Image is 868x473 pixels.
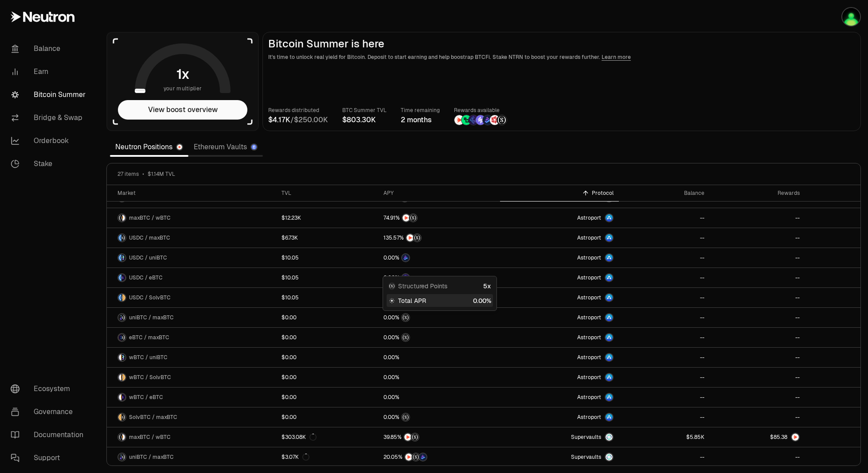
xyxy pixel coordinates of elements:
[500,447,619,467] a: SupervaultsSupervaults
[710,228,805,248] a: --
[577,374,601,381] span: Astroport
[414,234,421,241] img: Structured Points
[107,407,276,427] a: SolvBTC LogomaxBTC LogoSolvBTC / maxBTC
[378,308,500,327] a: Structured Points
[483,115,493,125] img: Bedrock Diamonds
[107,288,276,307] a: USDC LogoSolvBTC LogoUSDC / SolvBTC
[122,414,125,421] img: maxBTC Logo
[378,288,500,307] a: Solv Points
[500,308,619,327] a: Astroport
[4,37,96,60] a: Balance
[577,314,601,321] span: Astroport
[624,190,705,197] div: Balance
[490,115,500,125] img: Mars Fragments
[107,447,276,467] a: uniBTC LogomaxBTC LogouniBTC / maxBTC
[122,274,125,281] img: eBTC Logo
[378,228,500,248] a: NTRNStructured Points
[619,208,710,228] a: --
[122,354,125,361] img: uniBTC Logo
[383,253,495,262] button: Bedrock Diamonds
[122,214,125,221] img: wBTC Logo
[268,106,328,115] p: Rewards distributed
[602,54,631,61] a: Learn more
[122,294,125,301] img: SolvBTC Logo
[577,354,601,361] span: Astroport
[500,348,619,367] a: Astroport
[577,274,601,281] span: Astroport
[282,234,298,241] div: $6.73K
[129,454,174,461] span: uniBTC / maxBTC
[118,314,121,321] img: uniBTC Logo
[483,282,491,291] div: 5x
[129,314,174,321] span: uniBTC / maxBTC
[117,190,271,197] div: Market
[411,434,418,441] img: Structured Points
[107,208,276,228] a: maxBTC LogowBTC LogomaxBTC / wBTC
[710,268,805,287] a: --
[129,354,168,361] span: wBTC / uniBTC
[107,368,276,387] a: wBTC LogoSolvBTC LogowBTC / SolvBTC
[410,214,417,221] img: Structured Points
[710,348,805,367] a: --
[500,228,619,248] a: Astroport
[177,144,182,150] img: Neutron Logo
[500,388,619,407] a: Astroport
[129,294,171,301] span: USDC / SolvBTC
[619,288,710,307] a: --
[577,334,601,341] span: Astroport
[710,407,805,427] a: --
[118,214,121,221] img: maxBTC Logo
[282,314,297,321] div: $0.00
[389,283,395,289] img: Structured Points
[619,308,710,327] a: --
[500,368,619,387] a: Astroport
[282,394,297,401] div: $0.00
[619,368,710,387] a: --
[500,248,619,268] a: Astroport
[710,368,805,387] a: --
[710,248,805,268] a: --
[4,377,96,400] a: Ecosystem
[419,454,426,461] img: Bedrock Diamonds
[571,434,601,441] span: Supervaults
[715,190,799,197] div: Rewards
[129,214,171,221] span: maxBTC / wBTC
[118,354,121,361] img: wBTC Logo
[122,314,125,321] img: maxBTC Logo
[577,214,601,221] span: Astroport
[276,248,378,268] a: $10.05
[118,454,121,461] img: uniBTC Logo
[122,394,125,401] img: eBTC Logo
[4,129,96,152] a: Orderbook
[107,248,276,268] a: USDC LogouniBTC LogoUSDC / uniBTC
[118,334,121,341] img: eBTC Logo
[282,434,317,441] div: $303.08K
[282,190,373,197] div: TVL
[378,208,500,228] a: NTRNStructured Points
[402,274,409,281] img: EtherFi Points
[107,268,276,287] a: USDC LogoeBTC LogoUSDC / eBTC
[497,115,507,125] img: Structured Points
[402,334,409,341] img: Structured Points
[619,447,710,467] a: --
[129,234,170,241] span: USDC / maxBTC
[122,454,125,461] img: maxBTC Logo
[500,407,619,427] a: Astroport
[118,434,121,441] img: maxBTC Logo
[500,268,619,287] a: Astroport
[129,414,177,421] span: SolvBTC / maxBTC
[342,106,387,115] p: BTC Summer TVL
[282,374,297,381] div: $0.00
[276,288,378,307] a: $10.05
[500,328,619,347] a: Astroport
[276,228,378,248] a: $6.73K
[122,254,125,261] img: uniBTC Logo
[378,447,500,467] a: NTRNStructured PointsBedrock Diamonds
[107,328,276,347] a: eBTC LogomaxBTC LogoeBTC / maxBTC
[282,454,309,461] div: $3.07K
[398,282,447,291] span: Structured Points
[606,434,613,441] img: Supervaults
[118,234,121,241] img: USDC Logo
[710,308,805,327] a: --
[407,234,414,241] img: NTRN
